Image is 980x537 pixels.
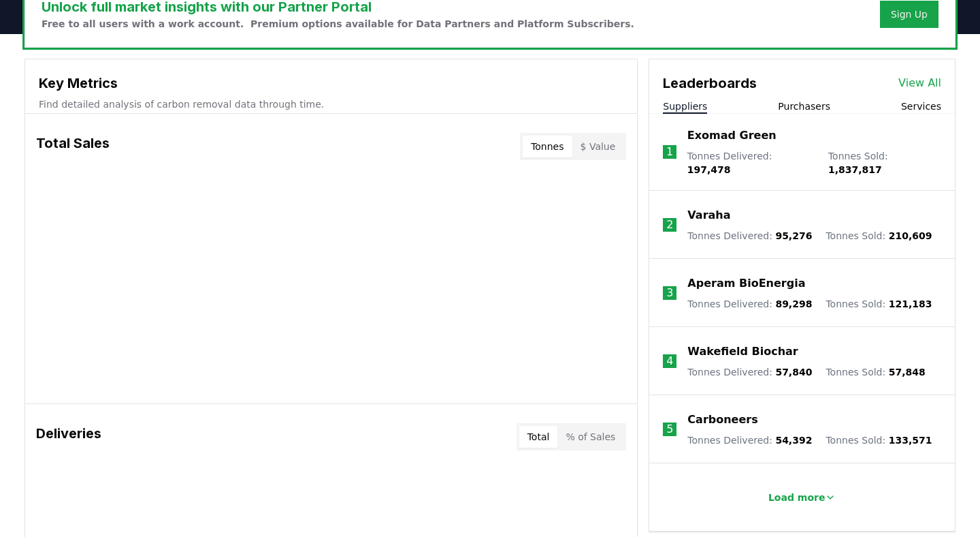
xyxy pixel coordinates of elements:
span: 197,478 [687,164,731,175]
p: Tonnes Delivered : [687,365,812,379]
p: Tonnes Sold : [826,229,932,243]
button: Sign Up [880,1,938,28]
p: 1 [666,144,673,160]
span: 121,183 [889,298,932,309]
button: Purchasers [778,99,830,113]
button: Load more [757,484,847,511]
h3: Total Sales [36,133,110,160]
h3: Deliveries [36,423,101,450]
h3: Leaderboards [663,73,757,93]
p: Tonnes Delivered : [687,149,815,177]
button: Suppliers [663,99,707,113]
span: 133,571 [889,435,932,446]
p: 5 [666,421,673,438]
a: Sign Up [891,7,928,21]
button: Total [519,426,558,448]
p: Tonnes Sold : [826,433,932,447]
p: Free to all users with a work account. Premium options available for Data Partners and Platform S... [42,17,634,31]
p: Tonnes Delivered : [687,229,812,243]
span: 1,837,817 [828,164,882,175]
span: 54,392 [775,435,812,446]
a: Wakefield Biochar [687,343,798,360]
a: Exomad Green [687,127,777,144]
p: Tonnes Delivered : [687,297,812,311]
p: 4 [666,353,673,369]
span: 57,848 [889,367,926,378]
span: 95,276 [775,230,812,241]
a: View All [898,75,941,91]
a: Carboneers [687,412,757,428]
p: 2 [666,217,673,233]
h3: Key Metrics [39,73,623,93]
p: Tonnes Delivered : [687,433,812,447]
span: 210,609 [889,230,932,241]
p: Tonnes Sold : [828,149,941,177]
span: 57,840 [775,367,812,378]
p: Tonnes Sold : [826,365,925,379]
a: Aperam BioEnergia [687,275,805,292]
p: Tonnes Sold : [826,297,932,311]
p: Load more [768,491,826,504]
a: Varaha [687,207,730,224]
button: % of Sales [557,426,623,448]
p: Find detailed analysis of carbon removal data through time. [39,97,623,111]
span: 89,298 [775,298,812,309]
button: Services [901,99,941,113]
p: 3 [666,285,673,301]
button: Tonnes [523,136,572,157]
button: $ Value [572,136,624,157]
